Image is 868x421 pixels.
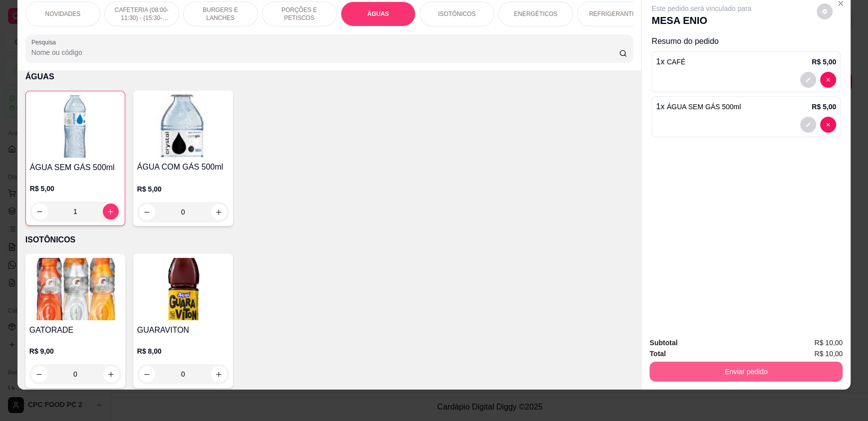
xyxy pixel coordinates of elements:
label: Pesquisa [31,38,59,46]
p: ÁGUAS [367,10,389,18]
span: CAFÉ [667,58,685,66]
p: NOVIDADES [45,10,80,18]
p: MESA ENIO [651,13,751,27]
button: increase-product-quantity [211,366,227,382]
p: REFRIGERANTES [589,10,640,18]
button: decrease-product-quantity [31,366,47,382]
span: R$ 10,00 [814,337,843,348]
h4: GUARAVITON [137,324,229,336]
p: 1 x [656,56,685,68]
p: ÁGUAS [25,71,633,83]
p: CAFETERIA (08:00-11:30) - (15:30-18:00) [113,6,171,22]
button: decrease-product-quantity [139,366,155,382]
p: ENERGÉTICOS [514,10,557,18]
span: ÁGUA SEM GÁS 500ml [667,103,741,111]
img: product-image [137,258,229,320]
p: R$ 9,00 [29,346,121,356]
p: Este pedido será vinculado para [651,3,751,13]
strong: Subtotal [650,339,677,347]
img: product-image [137,95,229,157]
button: decrease-product-quantity [139,204,155,220]
button: Enviar pedido [650,362,843,382]
p: R$ 5,00 [137,184,229,194]
p: R$ 5,00 [812,102,836,112]
button: decrease-product-quantity [817,3,833,19]
img: product-image [30,95,121,158]
img: product-image [29,258,121,320]
h4: ÁGUA COM GÁS 500ml [137,161,229,173]
input: Pesquisa [31,47,620,57]
p: 1 x [656,101,741,113]
p: BURGERS E LANCHES [192,6,249,22]
p: ISOTÔNICOS [438,10,475,18]
h4: ÁGUA SEM GÁS 500ml [30,162,121,174]
button: increase-product-quantity [211,204,227,220]
h4: GATORADE [29,324,121,336]
button: decrease-product-quantity [800,72,816,88]
button: decrease-product-quantity [32,204,48,219]
button: decrease-product-quantity [820,72,836,88]
p: R$ 5,00 [30,184,121,194]
button: decrease-product-quantity [800,117,816,133]
p: Resumo do pedido [651,35,841,47]
strong: Total [650,350,665,358]
p: R$ 5,00 [812,57,836,67]
button: increase-product-quantity [103,204,119,219]
p: ISOTÔNICOS [25,234,633,246]
p: R$ 8,00 [137,346,229,356]
button: decrease-product-quantity [820,117,836,133]
span: R$ 10,00 [814,348,843,359]
button: increase-product-quantity [103,366,119,382]
p: PORÇÕES E PETISCOS [270,6,328,22]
